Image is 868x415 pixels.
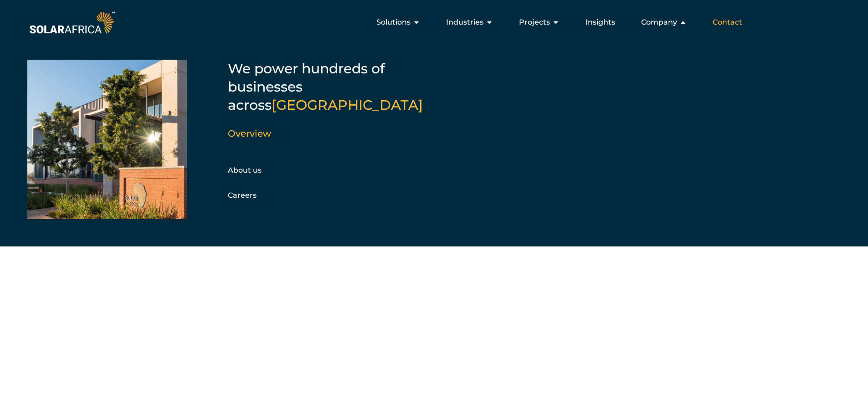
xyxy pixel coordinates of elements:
[228,60,456,114] h5: We power hundreds of businesses across
[564,254,664,261] span: I want to control my power
[641,17,677,28] span: Company
[272,97,423,113] span: [GEOGRAPHIC_DATA]
[117,13,750,31] nav: Menu
[228,191,257,200] a: Careers
[154,243,332,273] a: I want cheaper electricity
[713,17,742,28] a: Contact
[519,17,550,28] span: Projects
[376,17,411,28] span: Solutions
[27,359,868,365] h5: SolarAfrica is proudly affiliated with
[586,17,615,28] a: Insights
[193,254,287,261] span: I want cheaper electricity
[228,166,262,174] a: About us
[446,17,483,28] span: Industries
[341,243,519,273] a: I want to go green
[393,254,461,261] span: I want to go green
[117,13,750,31] div: Menu Toggle
[528,243,706,273] a: I want to control my power
[228,128,271,139] a: Overview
